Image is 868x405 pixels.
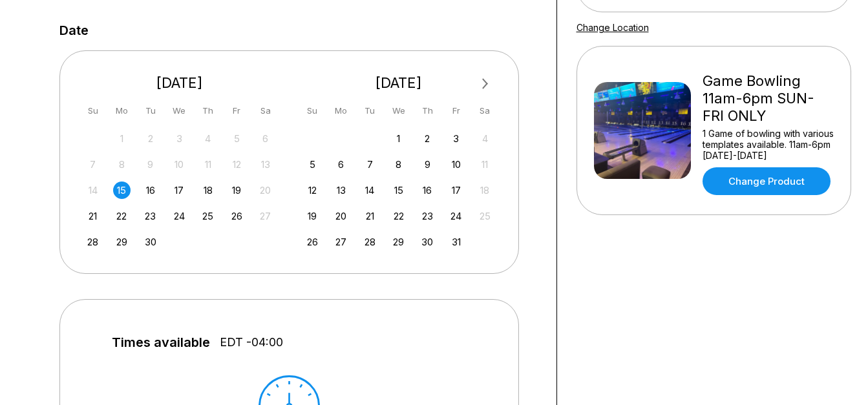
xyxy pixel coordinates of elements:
div: [DATE] [79,74,280,92]
img: Game Bowling 11am-6pm SUN-FRI ONLY [594,82,691,179]
div: Choose Tuesday, October 28th, 2025 [361,233,379,251]
div: Choose Wednesday, September 24th, 2025 [171,207,188,225]
div: Choose Monday, September 22nd, 2025 [113,207,131,225]
div: Choose Tuesday, October 14th, 2025 [361,182,379,199]
div: Game Bowling 11am-6pm SUN-FRI ONLY [703,72,834,125]
div: Choose Sunday, October 12th, 2025 [304,182,321,199]
div: month 2025-09 [83,129,277,251]
div: Choose Tuesday, October 7th, 2025 [361,156,379,173]
div: Choose Friday, September 26th, 2025 [228,207,246,225]
div: Choose Friday, October 31st, 2025 [447,233,465,251]
div: Choose Monday, October 27th, 2025 [332,233,350,251]
div: Not available Thursday, September 11th, 2025 [199,156,217,173]
div: Su [304,102,321,119]
div: Tu [361,102,379,119]
label: Date [59,23,89,37]
div: Choose Tuesday, September 16th, 2025 [142,182,159,199]
div: Sa [476,102,494,119]
div: Choose Monday, October 6th, 2025 [332,156,350,173]
div: Choose Friday, October 17th, 2025 [447,182,465,199]
div: Choose Thursday, October 30th, 2025 [419,233,436,251]
div: Choose Monday, October 20th, 2025 [332,207,350,225]
a: Change Product [703,167,831,195]
div: 1 Game of bowling with various templates available. 11am-6pm [DATE]-[DATE] [703,128,834,161]
div: Choose Friday, September 19th, 2025 [228,182,246,199]
div: Choose Thursday, October 9th, 2025 [419,156,436,173]
div: Not available Saturday, September 27th, 2025 [257,207,274,225]
div: Choose Sunday, September 28th, 2025 [84,233,101,251]
div: Choose Sunday, September 21st, 2025 [84,207,101,225]
div: Not available Friday, September 5th, 2025 [228,130,246,147]
div: Th [199,102,217,119]
div: Choose Monday, September 29th, 2025 [113,233,131,251]
div: Choose Wednesday, October 15th, 2025 [390,182,407,199]
div: Choose Sunday, October 5th, 2025 [304,156,321,173]
div: Choose Sunday, October 19th, 2025 [304,207,321,225]
div: Choose Monday, October 13th, 2025 [332,182,350,199]
div: Not available Saturday, September 13th, 2025 [257,156,274,173]
div: Choose Wednesday, October 29th, 2025 [390,233,407,251]
div: Mo [332,102,350,119]
div: Choose Wednesday, September 17th, 2025 [171,182,188,199]
div: Not available Sunday, September 14th, 2025 [84,182,101,199]
div: Mo [113,102,131,119]
div: Not available Wednesday, September 10th, 2025 [171,156,188,173]
div: We [171,102,188,119]
div: Fr [447,102,465,119]
div: Choose Thursday, October 2nd, 2025 [419,130,436,147]
div: month 2025-10 [302,129,496,251]
div: Not available Saturday, October 4th, 2025 [476,130,494,147]
div: Choose Thursday, October 23rd, 2025 [419,207,436,225]
div: Choose Tuesday, October 21st, 2025 [361,207,379,225]
div: Fr [228,102,246,119]
div: Not available Monday, September 1st, 2025 [113,130,131,147]
div: Choose Friday, October 3rd, 2025 [447,130,465,147]
div: Choose Monday, September 15th, 2025 [113,182,131,199]
div: Choose Thursday, October 16th, 2025 [419,182,436,199]
div: Choose Wednesday, October 8th, 2025 [390,156,407,173]
button: Next Month [475,74,496,94]
div: Not available Saturday, September 6th, 2025 [257,130,274,147]
div: Not available Friday, September 12th, 2025 [228,156,246,173]
div: Choose Thursday, September 18th, 2025 [199,182,217,199]
div: [DATE] [299,74,499,92]
div: Not available Sunday, September 7th, 2025 [84,156,101,173]
div: Not available Thursday, September 4th, 2025 [199,130,217,147]
div: Not available Tuesday, September 2nd, 2025 [142,130,159,147]
div: Choose Friday, October 10th, 2025 [447,156,465,173]
a: Change Location [577,22,649,33]
div: Su [84,102,101,119]
div: Choose Sunday, October 26th, 2025 [304,233,321,251]
div: Choose Wednesday, October 22nd, 2025 [390,207,407,225]
div: We [390,102,407,119]
div: Th [419,102,436,119]
div: Choose Tuesday, September 30th, 2025 [142,233,159,251]
div: Sa [257,102,274,119]
span: EDT -04:00 [220,335,283,349]
div: Not available Saturday, October 18th, 2025 [476,182,494,199]
div: Choose Friday, October 24th, 2025 [447,207,465,225]
div: Not available Saturday, October 25th, 2025 [476,207,494,225]
div: Tu [142,102,159,119]
div: Not available Tuesday, September 9th, 2025 [142,156,159,173]
div: Not available Saturday, October 11th, 2025 [476,156,494,173]
div: Not available Monday, September 8th, 2025 [113,156,131,173]
div: Choose Tuesday, September 23rd, 2025 [142,207,159,225]
div: Choose Wednesday, October 1st, 2025 [390,130,407,147]
div: Choose Thursday, September 25th, 2025 [199,207,217,225]
div: Not available Saturday, September 20th, 2025 [257,182,274,199]
span: Times available [112,335,210,349]
div: Not available Wednesday, September 3rd, 2025 [171,130,188,147]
